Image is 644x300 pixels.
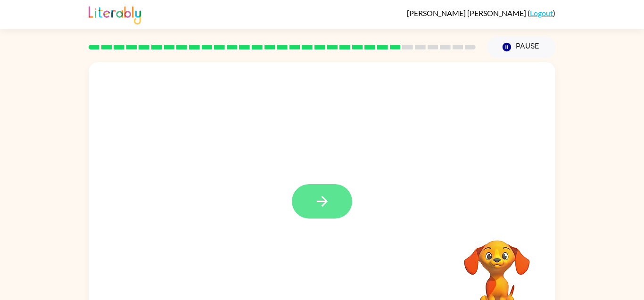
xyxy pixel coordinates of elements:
span: [PERSON_NAME] [PERSON_NAME] [407,8,528,17]
img: Literably [89,4,141,24]
button: Pause [487,36,555,58]
div: ( ) [407,8,555,17]
a: Logout [530,8,553,17]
